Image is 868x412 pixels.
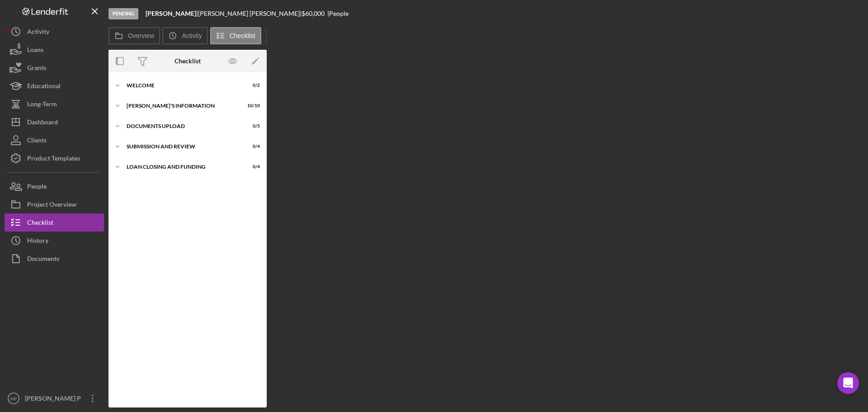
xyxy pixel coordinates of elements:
[27,149,80,170] div: Product Templates
[27,59,46,79] div: Grants
[27,177,47,198] div: People
[27,250,59,270] div: Documents
[198,10,302,17] div: [PERSON_NAME] [PERSON_NAME] |
[5,41,104,59] button: Loans
[230,32,255,39] label: Checklist
[244,144,260,149] div: 0 / 4
[5,23,104,41] button: Activity
[127,123,237,129] div: DOCUMENTS UPLOAD
[182,32,202,39] label: Activity
[27,213,53,234] div: Checklist
[5,250,104,268] button: Documents
[128,32,154,39] label: Overview
[5,95,104,113] button: Long-Term
[210,27,261,44] button: Checklist
[5,389,104,407] button: MP[PERSON_NAME] P
[175,57,201,65] div: Checklist
[244,123,260,129] div: 0 / 5
[327,10,349,17] div: | People
[244,164,260,170] div: 0 / 4
[10,396,17,401] text: MP
[27,232,48,252] div: History
[108,27,160,44] button: Overview
[5,177,104,195] button: People
[108,8,138,19] div: Pending
[146,9,196,17] b: [PERSON_NAME]
[127,144,237,149] div: SUBMISSION AND REVIEW
[127,83,237,88] div: WELCOME
[302,9,325,17] span: $60,000
[27,195,76,216] div: Project Overview
[27,131,47,152] div: Clients
[5,131,104,149] button: Clients
[127,103,237,109] div: [PERSON_NAME]'S INFORMATION
[27,77,61,97] div: Educational
[27,95,57,115] div: Long-Term
[5,149,104,167] button: Product Templates
[244,83,260,88] div: 0 / 2
[837,372,859,394] div: Open Intercom Messenger
[127,164,237,170] div: LOAN CLOSING AND FUNDING
[162,27,208,44] button: Activity
[5,113,104,131] button: Dashboard
[5,195,104,213] button: Project Overview
[27,41,43,61] div: Loans
[244,103,260,109] div: 10 / 10
[5,232,104,250] button: History
[27,23,49,43] div: Activity
[27,113,58,133] div: Dashboard
[5,213,104,232] button: Checklist
[5,77,104,95] button: Educational
[146,10,198,17] div: |
[5,59,104,77] button: Grants
[23,389,81,410] div: [PERSON_NAME] P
